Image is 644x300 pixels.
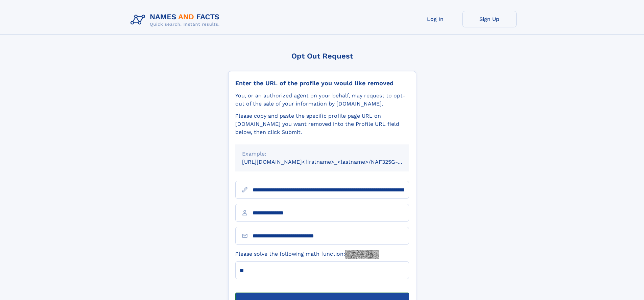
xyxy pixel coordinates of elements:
[235,79,409,87] div: Enter the URL of the profile you would like removed
[128,11,225,29] img: Logo Names and Facts
[235,250,379,259] label: Please solve the following math function:
[242,150,402,158] div: Example:
[242,159,422,165] small: [URL][DOMAIN_NAME]<firstname>_<lastname>/NAF325G-xxxxxxxx
[462,11,517,27] a: Sign Up
[228,52,416,60] div: Opt Out Request
[408,11,462,27] a: Log In
[235,92,409,108] div: You, or an authorized agent on your behalf, may request to opt-out of the sale of your informatio...
[235,112,409,136] div: Please copy and paste the specific profile page URL on [DOMAIN_NAME] you want removed into the Pr...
